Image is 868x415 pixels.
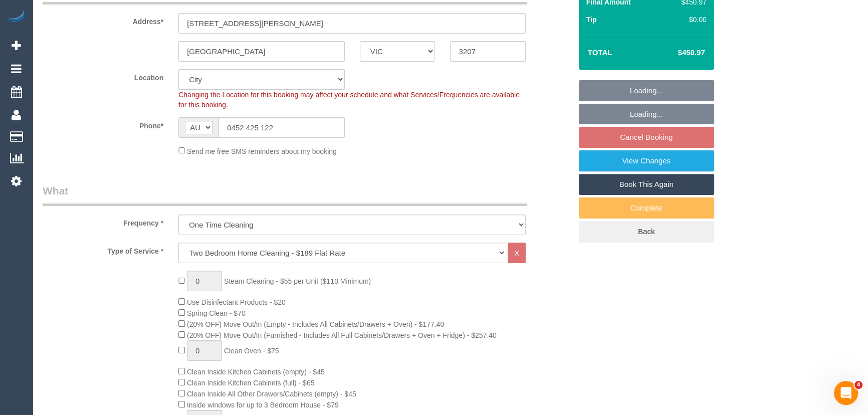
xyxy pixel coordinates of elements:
[677,15,706,25] div: $0.00
[224,277,371,285] span: Steam Cleaning - $55 per Unit ($110 Minimum)
[187,298,286,306] span: Use Disinfectant Products - $20
[35,215,171,228] label: Frequency *
[187,390,356,398] span: Clean Inside All Other Drawers/Cabinets (empty) - $45
[224,347,279,355] span: Clean Oven - $75
[579,174,714,195] a: Book This Again
[647,49,705,57] h4: $450.97
[43,183,527,206] legend: What
[834,381,858,405] iframe: Intercom live chat
[588,48,612,57] strong: Total
[187,147,337,155] span: Send me free SMS reminders about my booking
[187,401,339,409] span: Inside windows for up to 3 Bedroom House - $79
[187,331,497,339] span: (20% OFF) Move Out/In (Furnished - Includes All Full Cabinets/Drawers + Oven + Fridge) - $257.40
[187,379,314,387] span: Clean Inside Kitchen Cabinets (full) - $65
[187,309,246,317] span: Spring Clean - $70
[187,368,325,376] span: Clean Inside Kitchen Cabinets (empty) - $45
[35,243,171,256] label: Type of Service *
[854,381,862,389] span: 4
[35,13,171,27] label: Address*
[178,91,520,109] span: Changing the Location for this booking may affect your schedule and what Services/Frequencies are...
[450,41,526,62] input: Post Code*
[219,117,345,138] input: Phone*
[579,150,714,171] a: View Changes
[178,41,345,62] input: Suburb*
[35,69,171,83] label: Location
[35,117,171,131] label: Phone*
[6,10,26,24] img: Automaid Logo
[187,320,444,328] span: (20% OFF) Move Out/In (Empty - Includes All Cabinets/Drawers + Oven) - $177.40
[586,15,597,25] label: Tip
[579,221,714,242] a: Back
